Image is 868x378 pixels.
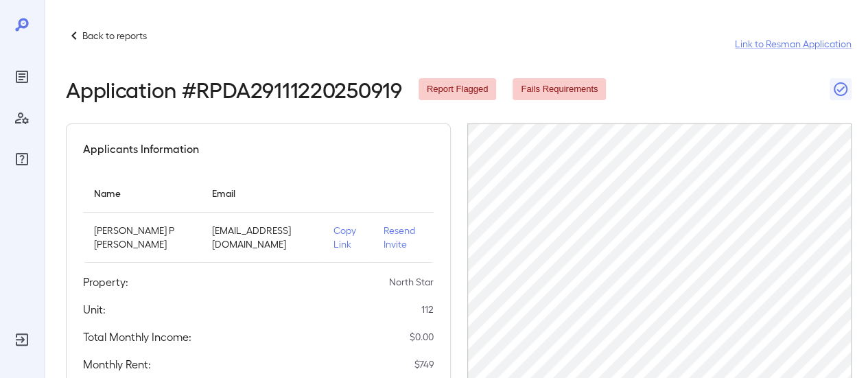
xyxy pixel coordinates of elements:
h5: Property: [83,274,128,290]
th: Email [201,174,322,213]
span: Fails Requirements [513,83,606,96]
p: [PERSON_NAME] P [PERSON_NAME] [94,224,190,251]
h5: Total Monthly Income: [83,329,191,345]
button: Close Report [830,78,852,100]
p: Resend Invite [384,224,422,251]
div: Reports [11,66,33,88]
table: simple table [83,174,434,263]
a: Link to Resman Application [735,37,852,51]
p: Copy Link [333,224,362,251]
p: $ 0.00 [410,330,434,344]
h2: Application # RPDA29111220250919 [66,77,402,102]
div: Log Out [11,329,33,351]
h5: Unit: [83,301,106,318]
p: $ 749 [414,357,434,371]
div: Manage Users [11,107,33,129]
p: North Star [389,275,434,289]
p: Back to reports [82,29,147,43]
th: Name [83,174,201,213]
p: 112 [421,303,434,316]
p: [EMAIL_ADDRESS][DOMAIN_NAME] [212,224,312,251]
h5: Applicants Information [83,141,199,157]
h5: Monthly Rent: [83,356,151,373]
div: FAQ [11,148,33,170]
span: Report Flagged [419,83,497,96]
